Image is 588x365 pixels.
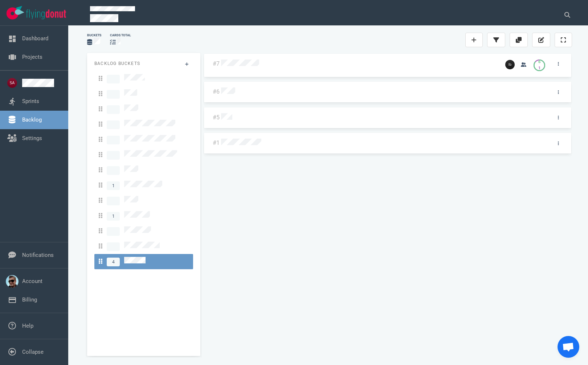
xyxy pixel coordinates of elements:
a: 1 [94,178,193,193]
a: Projects [22,54,42,60]
a: Dashboard [22,35,48,42]
p: Backlog Buckets [94,60,193,67]
a: Account [22,278,42,284]
a: Help [22,323,33,329]
img: 26 [505,60,515,69]
img: Flying Donut text logo [26,9,66,19]
a: 4 [94,254,193,269]
a: #6 [213,88,220,95]
div: 1 [538,65,540,71]
span: 1 [107,181,120,190]
span: 1 [107,212,120,221]
a: Billing [22,296,37,303]
div: Open de chat [558,336,579,358]
div: Buckets [87,33,101,38]
div: 6 [538,59,540,65]
a: Sprints [22,98,39,104]
a: #1 [213,139,220,146]
a: Collapse [22,349,44,355]
span: 4 [107,258,120,266]
a: #7 [213,60,220,67]
a: #5 [213,114,220,121]
a: Settings [22,135,42,142]
a: Backlog [22,116,42,123]
a: Notifications [22,252,54,258]
div: cards total [110,33,131,38]
a: 1 [94,208,193,223]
